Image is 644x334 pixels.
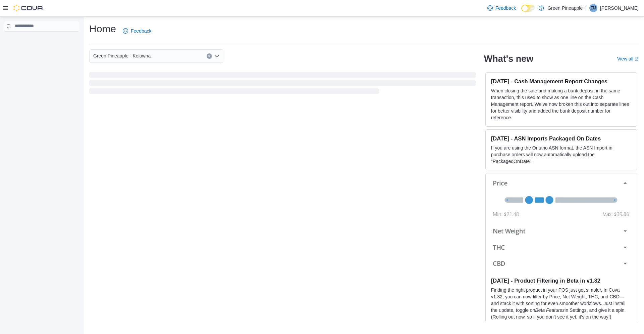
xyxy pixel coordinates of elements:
[491,78,632,85] h3: [DATE] - Cash Management Report Changes
[617,56,639,61] a: View allExternal link
[507,321,517,326] a: docs
[585,4,587,12] p: |
[495,5,516,11] span: Feedback
[491,320,632,334] p: See the for more details, and after you’ve given it a try.
[89,74,476,95] span: Loading
[491,135,632,142] h3: [DATE] - ASN Imports Packaged On Dates
[4,33,79,49] nav: Complex example
[491,277,632,284] h3: [DATE] - Product Filtering in Beta in v1.32
[214,53,219,59] button: Open list of options
[120,24,154,38] a: Feedback
[547,4,583,12] p: Green Pineapple
[589,4,597,12] div: Zazz Murray
[491,144,632,165] p: If you are using the Ontario ASN format, the ASN Import in purchase orders will now automatically...
[89,22,116,36] h1: Home
[485,1,519,15] a: Feedback
[13,5,44,11] img: Cova
[590,4,596,12] span: ZM
[491,87,632,121] p: When closing the safe and making a bank deposit in the same transaction, this used to show as one...
[521,5,535,12] input: Dark Mode
[491,287,632,320] p: Finding the right product in your POS just got simpler. In Cova v1.32, you can now filter by Pric...
[535,307,565,313] em: Beta Features
[93,52,151,60] span: Green Pineapple - Kelowna
[560,321,614,326] a: let us know what you think
[484,53,533,64] h2: What's new
[635,57,639,61] svg: External link
[207,53,212,59] button: Clear input
[131,28,151,34] span: Feedback
[600,4,639,12] p: [PERSON_NAME]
